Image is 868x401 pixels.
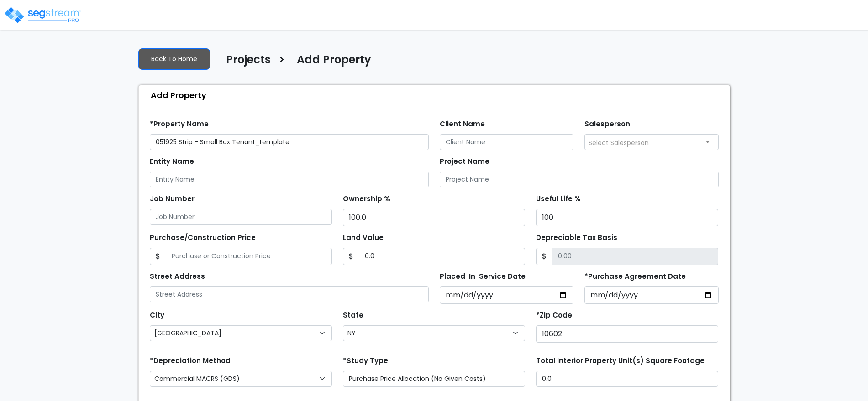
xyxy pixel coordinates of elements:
[440,134,574,150] input: Client Name
[343,310,363,321] label: State
[150,271,205,282] label: Street Address
[150,356,231,366] label: *Depreciation Method
[536,325,718,343] input: Zip Code
[150,172,429,187] input: Entity Name
[150,194,195,204] label: Job Number
[440,271,526,282] label: Placed-In-Service Date
[343,233,384,243] label: Land Value
[290,53,371,73] a: Add Property
[536,310,572,321] label: *Zip Code
[536,356,705,366] label: Total Interior Property Unit(s) Square Footage
[440,119,485,130] label: Client Name
[536,371,718,387] input: total square foot
[166,248,332,265] input: Purchase or Construction Price
[359,248,525,265] input: Land Value
[226,53,271,69] h4: Projects
[589,138,649,147] span: Select Salesperson
[536,209,718,226] input: Useful Life %
[150,286,429,302] input: Street Address
[150,248,166,265] span: $
[536,248,552,265] span: $
[343,194,390,204] label: Ownership %
[584,271,686,282] label: *Purchase Agreement Date
[297,53,371,69] h4: Add Property
[150,156,194,167] label: Entity Name
[552,248,718,265] input: 0.00
[150,233,256,243] label: Purchase/Construction Price
[143,85,730,105] div: Add Property
[4,6,81,24] img: logo_pro_r.png
[536,194,581,204] label: Useful Life %
[343,356,388,366] label: *Study Type
[440,156,489,167] label: Project Name
[343,209,525,226] input: Ownership %
[150,134,429,150] input: Property Name
[584,119,630,130] label: Salesperson
[138,48,210,70] a: Back To Home
[343,248,359,265] span: $
[219,53,271,73] a: Projects
[584,286,719,304] input: Purchase Date
[440,172,719,187] input: Project Name
[150,209,332,225] input: Job Number
[278,52,285,70] h3: >
[150,310,164,321] label: City
[150,119,209,130] label: *Property Name
[536,233,617,243] label: Depreciable Tax Basis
